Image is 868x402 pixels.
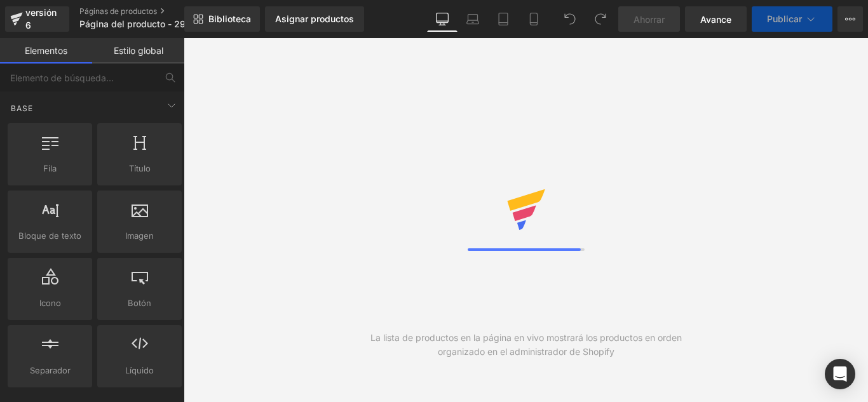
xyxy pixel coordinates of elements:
[370,332,682,357] font: La lista de productos en la página en vivo mostrará los productos en orden organizado en el admin...
[588,6,613,32] button: Rehacer
[25,7,57,30] font: versión 6
[767,13,802,24] font: Publicar
[125,365,154,375] font: Líquido
[275,13,354,24] font: Asignar productos
[837,6,863,32] button: Más
[184,6,260,32] a: Nueva Biblioteca
[685,6,747,32] a: Avance
[488,6,519,32] a: Tableta
[458,6,488,32] a: Computadora portátil
[634,14,665,25] font: Ahorrar
[557,6,583,32] button: Deshacer
[79,18,306,29] font: Página del producto - 29 [PERSON_NAME], 08:39:29
[129,163,151,173] font: Título
[128,298,151,308] font: Botón
[752,6,832,32] button: Publicar
[39,298,61,308] font: Icono
[700,14,731,25] font: Avance
[5,6,69,32] a: versión 6
[79,6,157,16] font: Páginas de productos
[43,163,57,173] font: Fila
[825,359,855,389] div: Abrir Intercom Messenger
[11,104,33,113] font: Base
[208,13,251,24] font: Biblioteca
[125,231,154,241] font: Imagen
[18,231,81,241] font: Bloque de texto
[79,6,226,17] a: Páginas de productos
[30,365,71,375] font: Separador
[427,6,458,32] a: De oficina
[114,45,163,56] font: Estilo global
[519,6,549,32] a: Móvil
[25,45,67,56] font: Elementos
